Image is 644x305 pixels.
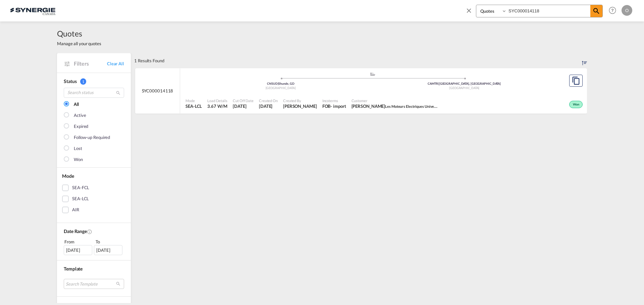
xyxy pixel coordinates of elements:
span: Load Details [207,98,227,103]
div: [DATE] [64,245,92,255]
md-icon: assets/icons/custom/ship-fill.svg [369,72,377,76]
span: From To [DATE][DATE] [64,238,124,255]
div: Won [569,101,583,108]
span: [GEOGRAPHIC_DATA] [449,86,479,90]
div: SYC000014118 assets/icons/custom/ship-fill.svgassets/icons/custom/roll-o-plane.svgOriginShunde, G... [135,68,587,114]
div: Help [607,5,622,17]
span: Created On [259,98,278,103]
md-checkbox: AIR [62,207,126,213]
div: O [622,5,632,16]
span: Template [64,266,83,272]
md-checkbox: SEA-LCL [62,196,126,202]
div: Follow-up Required [74,134,110,141]
span: Quotes [57,28,101,39]
span: Won [573,102,581,107]
input: Search status [64,88,124,98]
div: Status 1 [64,78,124,85]
div: FOB import [322,103,346,109]
span: CNSUD Shunde, GD [267,82,294,85]
md-icon: icon-magnify [592,7,600,15]
div: SEA-FCL [72,184,89,191]
md-icon: Created On [87,229,92,234]
div: AIR [72,207,79,213]
span: icon-magnify [590,5,602,17]
span: Customer [352,98,439,103]
span: | [278,82,279,85]
input: Enter Quotation Number [507,5,590,17]
span: Cut Off Date [233,98,254,103]
div: Sort by: Created On [582,53,587,68]
div: Won [74,156,83,163]
span: Adriana Groposila [283,103,317,109]
span: 18 Aug 2025 [233,103,254,109]
span: Manage all your quotes [57,41,101,47]
span: Mode [62,173,74,179]
div: From [64,238,93,245]
span: Help [607,5,618,16]
span: Mode [185,98,202,103]
md-checkbox: SEA-FCL [62,184,126,191]
div: - import [330,103,346,109]
span: icon-close [465,5,476,21]
a: Clear All [107,61,124,67]
div: FOB [322,103,331,109]
md-icon: icon-magnify [116,90,121,95]
div: [DATE] [94,245,122,255]
span: Date Range [64,228,87,234]
span: 3.67 W/M [207,103,227,109]
div: All [74,101,79,108]
span: Incoterms [322,98,346,103]
img: 1f56c880d42311ef80fc7dca854c8e59.png [10,3,55,18]
span: 1 [80,78,86,85]
span: [GEOGRAPHIC_DATA] [266,86,296,90]
button: Copy Quote [569,75,583,87]
span: Les Moteurs Electriques Universal [385,103,440,109]
span: SEA-LCL [185,103,202,109]
md-icon: icon-close [465,7,473,14]
span: Status [64,78,76,84]
div: SEA-LCL [72,196,89,202]
div: To [95,238,124,245]
span: SYC000014118 [142,88,173,94]
span: 18 Aug 2025 [259,103,278,109]
span: CAMTR [GEOGRAPHIC_DATA], [GEOGRAPHIC_DATA] [428,82,501,85]
md-icon: assets/icons/custom/copyQuote.svg [572,77,580,85]
span: | [438,82,439,85]
span: Filters [74,60,107,67]
span: Sofia Papafotiou Les Moteurs Electriques Universal [352,103,439,109]
div: Expired [74,123,88,130]
div: Lost [74,145,82,152]
div: 1 Results Found [134,53,164,68]
div: Active [74,112,86,119]
span: Created By [283,98,317,103]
